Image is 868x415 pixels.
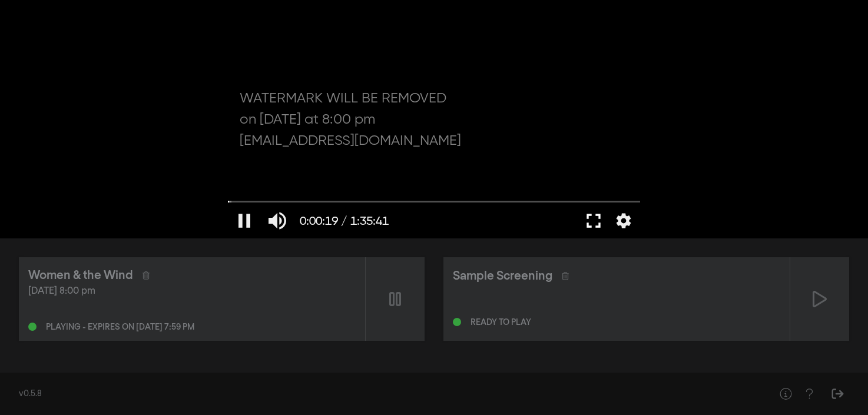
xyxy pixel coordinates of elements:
button: 0:00:19 / 1:35:41 [294,203,395,238]
button: Mute [261,203,294,238]
button: Pause [228,203,261,238]
div: Women & the Wind [28,267,133,284]
div: Ready to play [471,318,531,327]
button: Help [797,382,821,406]
div: Playing - expires on [DATE] 7:59 pm [46,323,194,331]
div: v0.5.8 [19,388,750,400]
button: More settings [610,203,637,238]
button: Full screen [577,203,610,238]
button: Sign Out [826,382,849,406]
button: Help [774,382,797,406]
div: [DATE] 8:00 pm [28,284,356,298]
div: Sample Screening [453,267,552,285]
